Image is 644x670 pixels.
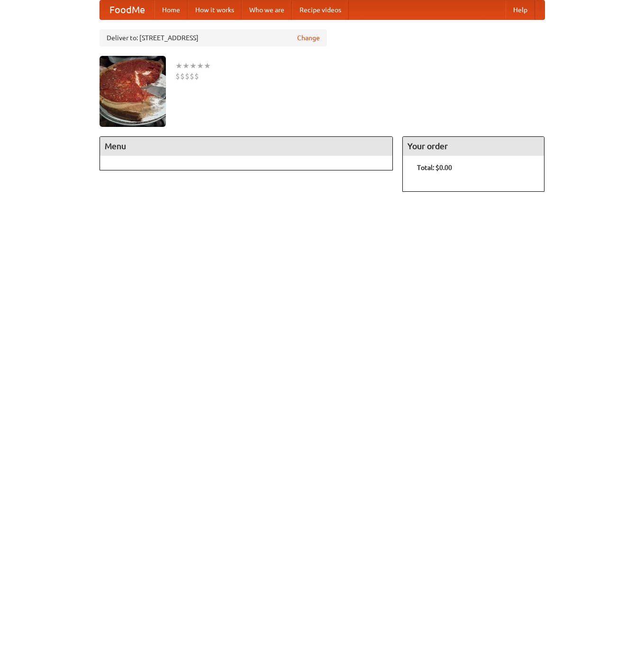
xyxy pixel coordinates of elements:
img: angular.jpg [100,56,166,127]
h4: Your order [403,137,544,156]
li: $ [175,71,180,81]
li: ★ [190,61,197,71]
li: $ [190,71,194,81]
a: Change [297,33,320,43]
a: FoodMe [100,0,154,19]
li: ★ [204,61,211,71]
a: How it works [188,0,242,19]
a: Recipe videos [292,0,349,19]
li: $ [180,71,185,81]
li: $ [185,71,190,81]
li: ★ [197,61,204,71]
b: Total: $0.00 [417,164,452,171]
div: Deliver to: [STREET_ADDRESS] [100,29,327,46]
a: Who we are [242,0,292,19]
h4: Menu [100,137,393,156]
li: ★ [175,61,182,71]
a: Help [506,0,535,19]
a: Home [154,0,188,19]
li: ★ [182,61,190,71]
li: $ [194,71,199,81]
